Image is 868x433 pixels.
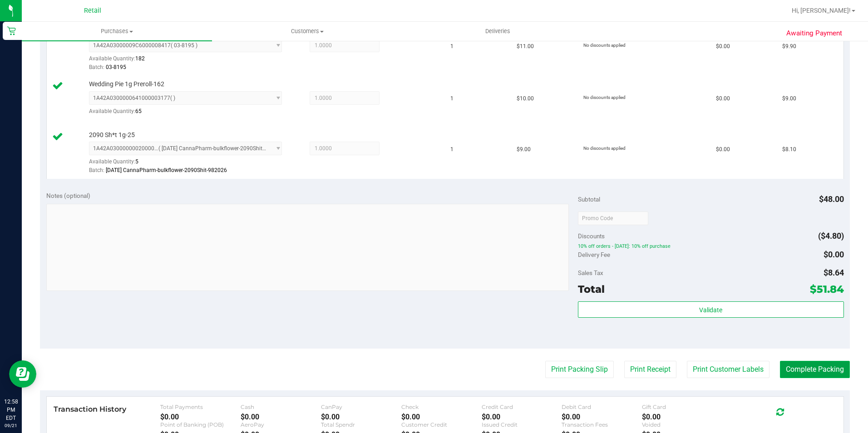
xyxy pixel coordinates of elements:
span: 1 [450,145,454,154]
inline-svg: Retail [7,26,16,35]
span: 10% off orders - [DATE]: 10% off purchase [578,243,844,250]
span: 03-8195 [106,64,126,70]
span: $0.00 [824,250,844,259]
div: Issued Credit [482,421,562,428]
span: Notes (optional) [46,192,90,199]
span: ($4.80) [818,231,844,241]
div: $0.00 [642,413,722,421]
p: 09/21 [4,422,18,429]
span: Wedding Pie 1g Preroll-162 [89,80,164,89]
div: Available Quantity: [89,105,292,123]
button: Print Receipt [624,361,676,378]
div: $0.00 [562,413,642,421]
span: Validate [699,306,722,314]
div: Credit Card [482,403,562,410]
span: $11.00 [517,42,534,51]
span: $48.00 [819,194,844,204]
span: $9.00 [782,94,796,103]
div: Customer Credit [401,421,482,428]
span: Total [578,283,605,295]
div: Gift Card [642,403,722,410]
span: 5 [135,158,138,165]
button: Validate [578,301,844,318]
div: $0.00 [482,413,562,421]
span: $8.64 [824,268,844,277]
span: Deliveries [473,27,523,35]
span: Customers [212,27,402,35]
a: Deliveries [403,22,593,41]
button: Print Packing Slip [545,361,614,378]
span: Batch: [89,167,104,173]
div: Check [401,403,482,410]
div: Available Quantity: [89,155,292,173]
span: No discounts applied [583,43,626,48]
div: Voided [642,421,722,428]
div: Point of Banking (POB) [160,421,241,428]
span: Delivery Fee [578,251,610,258]
div: $0.00 [321,413,401,421]
span: Purchases [22,27,212,35]
span: 65 [135,108,142,114]
a: Purchases [22,22,212,41]
span: No discounts applied [583,95,626,100]
span: [DATE] CannaPharm-bulkflower-2090Shit-982026 [106,167,227,173]
button: Print Customer Labels [687,361,769,378]
span: 182 [135,55,145,62]
a: Customers [212,22,402,41]
span: $8.10 [782,145,796,154]
span: $51.84 [810,283,844,295]
div: CanPay [321,403,401,410]
span: Sales Tax [578,269,603,276]
div: Total Payments [160,403,241,410]
span: 1 [450,42,454,51]
div: Transaction Fees [562,421,642,428]
span: $10.00 [517,94,534,103]
span: Discounts [578,228,605,244]
span: $0.00 [716,94,730,103]
div: AeroPay [241,421,321,428]
span: $0.00 [716,42,730,51]
span: No discounts applied [583,146,626,151]
span: Retail [84,7,101,15]
span: Batch: [89,64,104,70]
div: Cash [241,403,321,410]
div: Debit Card [562,403,642,410]
span: 1 [450,94,454,103]
div: $0.00 [241,413,321,421]
span: $9.90 [782,42,796,51]
div: $0.00 [160,413,241,421]
div: Total Spendr [321,421,401,428]
span: Subtotal [578,196,600,203]
span: Hi, [PERSON_NAME]! [792,7,851,14]
button: Complete Packing [780,361,850,378]
p: 12:58 PM EDT [4,398,18,422]
span: Awaiting Payment [786,28,842,39]
span: $9.00 [517,145,531,154]
div: $0.00 [401,413,482,421]
iframe: Resource center [9,360,36,388]
span: 2090 Sh*t 1g-25 [89,131,135,139]
div: Available Quantity: [89,52,292,70]
span: $0.00 [716,145,730,154]
input: Promo Code [578,212,648,225]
